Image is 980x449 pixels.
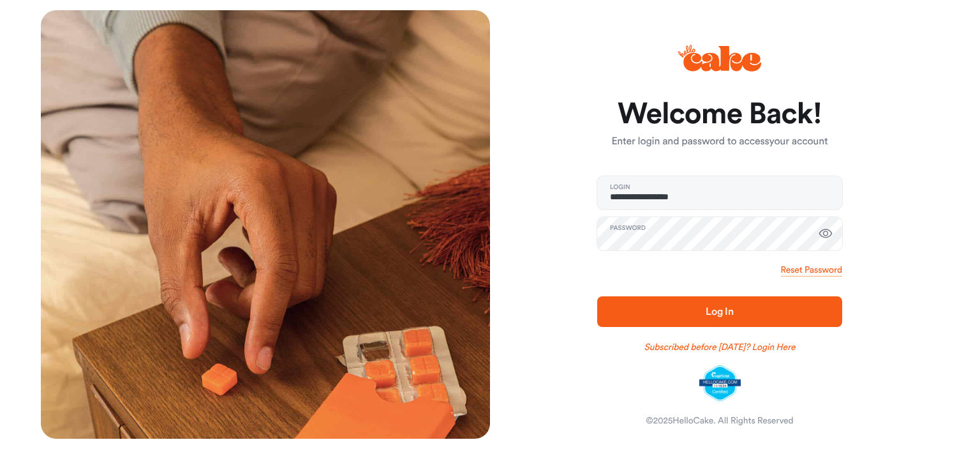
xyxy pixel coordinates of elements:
[699,365,741,401] img: legit-script-certified.png
[706,307,734,317] span: Log In
[646,415,793,427] div: © 2025 HelloCake. All Rights Reserved
[597,296,842,327] button: Log In
[597,134,842,149] p: Enter login and password to access your account
[781,264,842,277] a: Reset Password
[597,99,842,130] h1: Welcome Back!
[644,341,796,354] a: Subscribed before [DATE]? Login Here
